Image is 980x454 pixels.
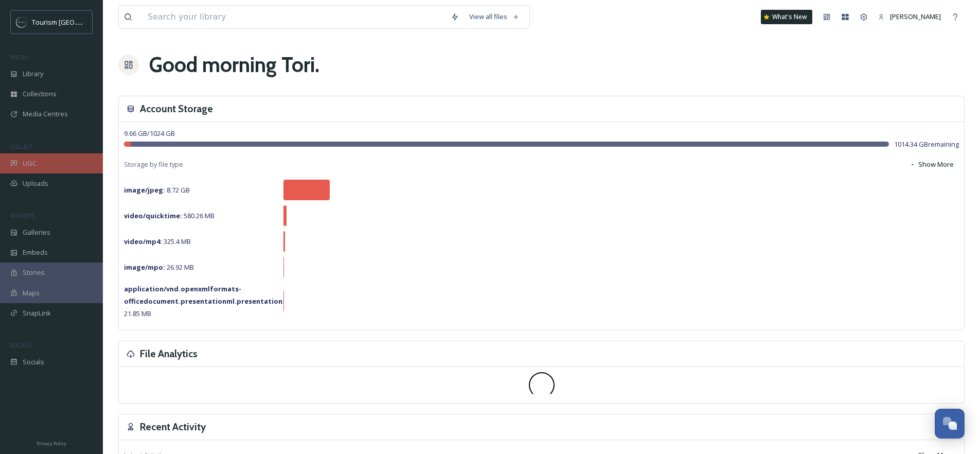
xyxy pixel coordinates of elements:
a: [PERSON_NAME] [873,7,946,27]
h3: Recent Activity [140,420,206,434]
button: Show More [904,154,959,174]
span: Storage by file type [124,160,183,169]
span: WIDGETS [10,212,34,219]
span: Galleries [23,228,50,237]
span: SOCIALS [10,341,31,349]
span: Tourism [GEOGRAPHIC_DATA] [32,17,124,27]
span: COLLECT [10,143,32,150]
h3: Account Storage [140,101,213,116]
span: 325.4 MB [124,237,191,246]
span: Stories [23,268,45,277]
a: View all files [464,7,524,27]
span: [PERSON_NAME] [890,12,941,21]
span: MEDIA [10,53,28,61]
a: Privacy Policy [37,436,66,449]
input: Search your library [142,6,446,28]
strong: video/quicktime : [124,211,182,220]
strong: video/mp4 : [124,237,162,246]
button: Open Chat [935,409,965,439]
span: 26.92 MB [124,263,194,272]
span: Uploads [23,179,48,188]
img: OMNISEND%20Email%20Square%20Images%20.png [16,17,27,27]
span: Maps [23,288,40,298]
span: 1014.34 GB remaining [894,139,959,149]
span: 9.66 GB / 1024 GB [124,129,175,138]
span: SnapLink [23,308,51,318]
span: Library [23,69,43,79]
span: Collections [23,89,57,99]
h3: File Analytics [140,346,198,361]
span: Embeds [23,248,48,257]
a: What's New [761,10,812,24]
span: 8.72 GB [124,185,190,195]
strong: image/mpo : [124,263,165,272]
span: 21.85 MB [124,284,284,318]
span: UGC [23,159,37,168]
span: Media Centres [23,109,68,119]
span: 580.26 MB [124,211,215,220]
strong: image/jpeg : [124,185,165,195]
strong: application/vnd.openxmlformats-officedocument.presentationml.presentation : [124,284,284,306]
span: Socials [23,357,44,367]
h1: Good morning Tori . [149,49,319,80]
span: Privacy Policy [37,440,66,447]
